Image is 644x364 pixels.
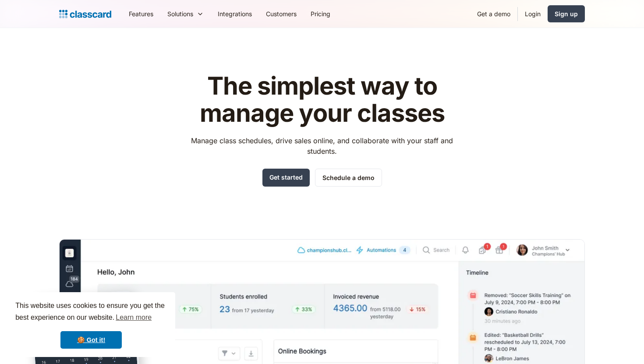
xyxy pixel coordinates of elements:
[122,4,160,24] a: Features
[7,292,175,357] div: cookieconsent
[470,4,517,24] a: Get a demo
[15,300,167,324] span: This website uses cookies to ensure you get the best experience on our website.
[59,8,111,20] a: home
[304,4,337,24] a: Pricing
[262,169,310,187] a: Get started
[259,4,304,24] a: Customers
[160,4,211,24] div: Solutions
[518,4,548,24] a: Login
[60,331,122,349] a: dismiss cookie message
[315,169,382,187] a: Schedule a demo
[114,311,153,324] a: learn more about cookies
[183,135,461,156] p: Manage class schedules, drive sales online, and collaborate with your staff and students.
[548,5,585,22] a: Sign up
[555,9,578,18] div: Sign up
[167,9,193,18] div: Solutions
[211,4,259,24] a: Integrations
[183,73,461,127] h1: The simplest way to manage your classes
